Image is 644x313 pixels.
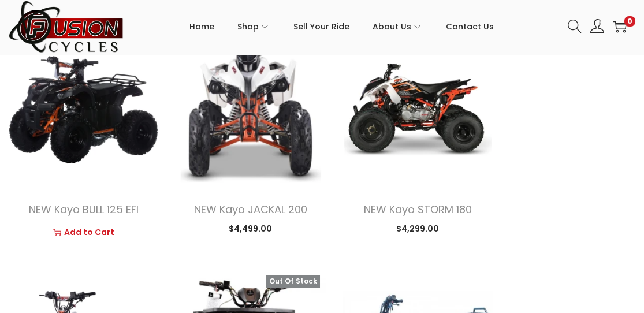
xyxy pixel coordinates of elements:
[446,12,494,41] span: Contact Us
[124,1,559,53] nav: Primary navigation
[293,12,349,41] span: Sell Your Ride
[229,223,272,234] span: 4,499.00
[613,20,627,33] a: 0
[17,223,150,241] a: Add to Cart
[237,1,270,53] a: Shop
[237,12,259,41] span: Shop
[293,1,349,53] a: Sell Your Ride
[373,12,411,41] span: About Us
[194,202,307,217] a: NEW Kayo JACKAL 200
[229,223,234,234] span: $
[396,223,401,234] span: $
[29,202,139,217] a: NEW Kayo BULL 125 EFI
[396,223,439,234] span: 4,299.00
[189,12,214,41] span: Home
[189,1,214,53] a: Home
[446,1,494,53] a: Contact Us
[364,202,472,217] a: NEW Kayo STORM 180
[373,1,423,53] a: About Us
